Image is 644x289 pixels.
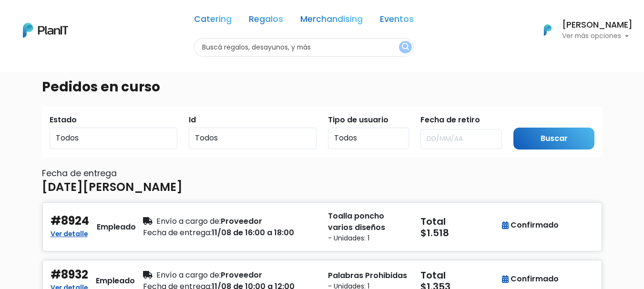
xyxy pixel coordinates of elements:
label: Tipo de usuario [328,114,388,126]
div: Empleado [96,275,135,287]
h5: Total [420,269,500,281]
p: Ver más opciones [562,33,633,40]
input: Buscá regalos, desayunos, y más [194,38,414,57]
label: Estado [50,114,77,126]
span: Fecha de entrega: [143,227,212,238]
div: Proveedor [143,216,317,227]
div: 11/08 de 16:00 a 18:00 [143,227,317,239]
h5: $1.518 [420,227,501,239]
h6: Fecha de entrega [42,169,603,179]
button: #8924 Ver detalle Empleado Envío a cargo de:Proveedor Fecha de entrega:11/08 de 16:00 a 18:00 Toa... [42,202,603,252]
label: Fecha de retiro [420,114,480,126]
a: Eventos [380,15,414,27]
img: search_button-432b6d5273f82d61273b3651a40e1bd1b912527efae98b1b7a1b2c0702e16a8d.svg [402,43,409,52]
h4: #8932 [51,268,88,282]
div: Confirmado [502,273,559,285]
div: Empleado [97,221,136,233]
div: Proveedor [143,269,317,281]
h6: [PERSON_NAME] [562,21,633,30]
a: Catering [194,15,232,27]
p: Palabras Prohibidas [328,270,409,281]
input: DD/MM/AA [420,129,502,149]
span: Envío a cargo de: [156,269,221,280]
a: Ver detalle [51,227,88,239]
img: PlanIt Logo [23,23,68,38]
label: Id [189,114,196,126]
div: Confirmado [502,219,559,231]
h4: [DATE][PERSON_NAME] [42,180,183,194]
img: PlanIt Logo [537,20,558,40]
h3: Pedidos en curso [42,79,160,95]
input: Buscar [513,128,595,150]
h4: #8924 [51,214,89,228]
a: Merchandising [300,15,363,27]
button: PlanIt Logo [PERSON_NAME] Ver más opciones [532,18,633,42]
h5: Total [420,216,500,227]
a: Regalos [249,15,283,27]
label: Submit [513,114,541,126]
span: Envío a cargo de: [156,216,221,227]
p: Toalla poncho varios diseños [328,210,409,233]
small: - Unidades: 1 [328,233,409,243]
